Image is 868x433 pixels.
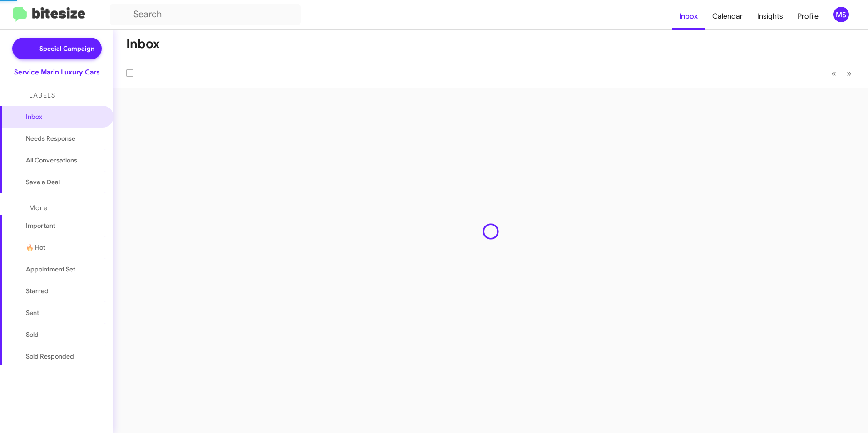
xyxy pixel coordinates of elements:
h1: Inbox [126,37,160,51]
button: Next [841,64,857,83]
span: Sold [26,330,39,339]
span: Sent [26,308,39,317]
span: Save a Deal [26,177,60,187]
span: Inbox [26,112,103,121]
nav: Page navigation example [826,64,857,83]
span: More [29,204,48,212]
a: Insights [750,3,790,30]
span: Important [26,221,103,230]
span: Appointment Set [26,265,75,274]
span: » [847,68,852,79]
span: « [831,68,836,79]
span: Labels [29,91,55,99]
a: Calendar [705,3,750,30]
a: Special Campaign [12,38,102,59]
span: Sold Responded [26,352,74,361]
button: MS [826,7,858,22]
button: Previous [826,64,842,83]
span: 🔥 Hot [26,243,45,252]
div: Service Marin Luxury Cars [14,68,100,77]
span: Special Campaign [39,44,94,53]
a: Profile [790,3,826,30]
a: Inbox [672,3,705,30]
input: Search [110,4,301,25]
span: Starred [26,286,49,295]
span: All Conversations [26,156,77,165]
span: Needs Response [26,134,103,143]
div: MS [833,7,849,22]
